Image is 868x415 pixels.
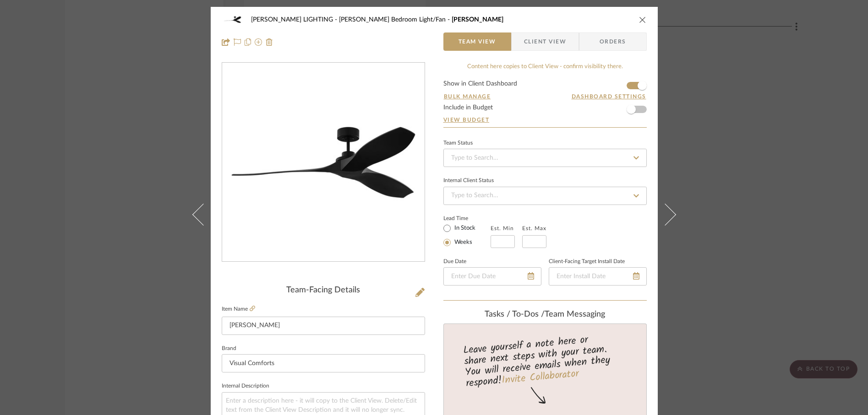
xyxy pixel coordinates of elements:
[443,149,647,167] input: Type to Search…
[453,238,472,247] label: Weeks
[442,330,648,391] div: Leave yourself a note here or share next steps with your team. You will receive emails when they ...
[222,346,236,351] label: Brand
[224,63,423,262] img: c2bc610e-c11c-405f-8086-0390b647d314_436x436.jpg
[222,286,425,296] div: Team-Facing Details
[571,92,647,101] button: Dashboard Settings
[222,63,425,262] div: 0
[339,16,452,23] span: [PERSON_NAME] Bedroom Light/Fan
[459,32,496,51] span: Team View
[443,116,647,124] a: View Budget
[443,141,473,146] div: Team Status
[222,317,425,335] input: Enter Item Name
[485,310,545,318] span: Tasks / To-Dos /
[443,92,491,101] button: Bulk Manage
[222,11,244,29] img: c2bc610e-c11c-405f-8086-0390b647d314_48x40.jpg
[443,222,491,248] mat-radio-group: Select item type
[443,310,647,320] div: team Messaging
[266,38,273,46] img: Remove from project
[222,354,425,372] input: Enter Brand
[443,62,647,71] div: Content here copies to Client View - confirm visibility there.
[501,366,579,389] a: Invite Collaborator
[549,259,625,264] label: Client-Facing Target Install Date
[443,267,541,286] input: Enter Due Date
[453,224,475,232] label: In Stock
[443,214,491,222] label: Lead Time
[222,305,255,313] label: Item Name
[251,16,339,23] span: [PERSON_NAME] LIGHTING
[639,16,647,24] button: close
[524,32,566,51] span: Client View
[491,225,514,232] label: Est. Min
[522,225,546,232] label: Est. Max
[549,267,647,286] input: Enter Install Date
[443,187,647,205] input: Type to Search…
[590,32,636,51] span: Orders
[443,178,494,183] div: Internal Client Status
[452,16,503,23] span: [PERSON_NAME]
[443,259,466,264] label: Due Date
[222,384,269,388] label: Internal Description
